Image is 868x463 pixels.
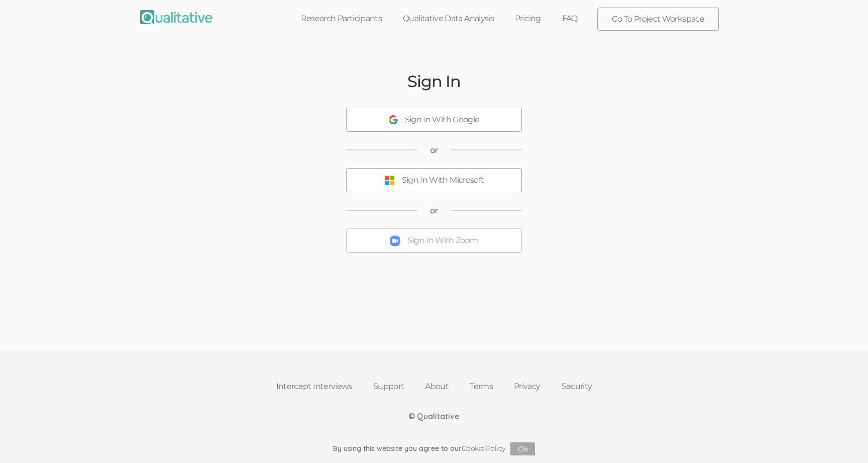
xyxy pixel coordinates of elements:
span: or [430,205,439,216]
div: © Qualitative [408,411,460,422]
button: Sign In With Microsoft [346,168,522,192]
a: Go To Project Workspace [598,8,718,30]
div: Sign In With Google [405,114,480,126]
h2: Sign In [407,72,460,90]
img: Qualitative [140,10,212,24]
a: Cookie Policy [462,444,506,453]
a: About [414,375,459,398]
div: Sign In With Zoom [407,235,478,247]
button: Sign In With Google [346,108,522,132]
img: Sign In With Zoom [390,236,400,246]
span: or [430,144,439,156]
div: Sign In With Microsoft [402,175,484,186]
img: Sign In With Google [389,115,398,124]
a: Terms [459,375,503,398]
a: Support [363,375,415,398]
div: By using this website you agree to our [333,442,535,455]
a: Qualitative Data Analysis [392,8,504,30]
button: Sign In With Zoom [346,228,522,253]
button: Ok [510,442,535,455]
a: Intercept Interviews [266,375,363,398]
a: Security [551,375,603,398]
iframe: Chat Widget [818,415,868,463]
a: FAQ [552,8,588,30]
a: Privacy [503,375,551,398]
a: Pricing [504,8,552,30]
img: Sign In With Microsoft [384,175,395,186]
a: Research Participants [290,8,393,30]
